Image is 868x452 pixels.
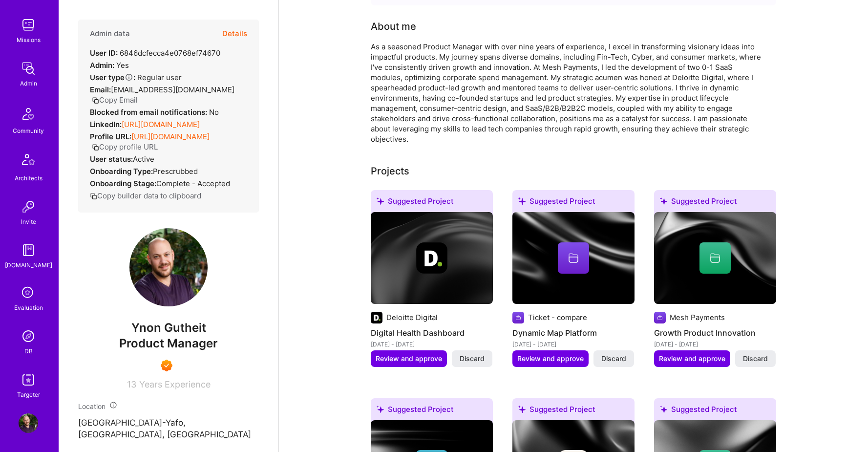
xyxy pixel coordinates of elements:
i: icon SuggestedTeams [377,406,384,413]
strong: Onboarding Stage: [90,179,156,188]
i: icon SuggestedTeams [660,197,667,205]
strong: Blocked from email notifications: [90,108,209,117]
div: Suggested Project [654,190,776,216]
strong: Email: [90,85,111,94]
div: Ticket - compare [528,312,587,323]
button: Discard [452,350,492,367]
img: Company logo [416,242,447,274]
i: icon SuggestedTeams [660,406,667,413]
div: Invite [21,216,36,227]
img: Architects [17,150,40,173]
div: [DATE] - [DATE] [654,339,776,349]
span: 13 [127,379,136,389]
div: Add projects you've worked on [371,164,409,178]
strong: User ID: [90,48,118,58]
div: [DOMAIN_NAME] [5,260,52,270]
strong: User status: [90,154,133,164]
i: icon Copy [90,193,97,200]
span: [EMAIL_ADDRESS][DOMAIN_NAME] [111,85,234,94]
span: Discard [743,354,768,364]
span: Review and approve [659,354,725,364]
i: icon Copy [92,97,99,104]
div: No [90,107,219,117]
button: Details [222,20,247,48]
img: cover [512,212,635,304]
div: As a seasoned Product Manager with over nine years of experience, I excel in transforming visiona... [371,42,762,144]
i: icon SuggestedTeams [518,197,526,205]
img: Invite [19,197,38,216]
div: Projects [371,164,409,178]
img: admin teamwork [19,59,38,78]
div: DB [24,346,33,356]
div: Targeter [17,389,40,400]
a: [URL][DOMAIN_NAME] [122,120,200,129]
button: Review and approve [654,350,730,367]
div: Suggested Project [512,398,635,424]
a: User Avatar [16,413,41,433]
p: [GEOGRAPHIC_DATA]-Yafo, [GEOGRAPHIC_DATA], [GEOGRAPHIC_DATA] [78,417,259,441]
strong: Onboarding Type: [90,167,153,176]
div: 6846dcfecca4e0768ef74670 [90,48,220,58]
span: Product Manager [119,336,218,350]
span: Ynon Gutheit [78,321,259,335]
div: Suggested Project [654,398,776,424]
img: Exceptional A.Teamer [161,360,172,371]
img: cover [654,212,776,304]
div: Evaluation [14,302,43,313]
button: Discard [593,350,634,367]
h4: Growth Product Innovation [654,326,776,339]
img: Company logo [654,312,666,323]
div: Location [78,401,259,411]
div: Mesh Payments [670,312,725,323]
span: Complete - Accepted [156,179,230,188]
img: Company logo [371,312,382,323]
button: Review and approve [371,350,447,367]
strong: User type : [90,73,135,82]
i: icon SuggestedTeams [377,197,384,205]
div: Missions [17,35,41,45]
img: Company logo [512,312,524,323]
img: Skill Targeter [19,370,38,389]
div: Suggested Project [512,190,635,216]
div: Yes [90,60,129,70]
span: Discard [601,354,626,364]
div: Admin [20,78,37,88]
img: User Avatar [19,413,38,433]
i: Help [125,73,133,82]
div: [DATE] - [DATE] [371,339,493,349]
img: Community [17,102,40,126]
strong: Admin: [90,61,114,70]
div: [DATE] - [DATE] [512,339,635,349]
span: prescrubbed [153,167,198,176]
h4: Admin data [90,29,130,38]
button: Review and approve [512,350,589,367]
img: Admin Search [19,326,38,346]
span: Years Experience [139,379,211,389]
div: Architects [15,173,42,183]
div: Regular user [90,72,182,83]
img: User Avatar [129,228,208,306]
span: Review and approve [376,354,442,364]
button: Copy profile URL [92,142,158,152]
img: guide book [19,240,38,260]
span: Review and approve [517,354,584,364]
i: icon Copy [92,144,99,151]
img: cover [371,212,493,304]
h4: Digital Health Dashboard [371,326,493,339]
span: Discard [460,354,485,364]
a: [URL][DOMAIN_NAME] [131,132,210,141]
button: Copy builder data to clipboard [90,191,201,201]
div: Suggested Project [371,190,493,216]
strong: LinkedIn: [90,120,122,129]
img: teamwork [19,15,38,35]
div: Deloitte Digital [386,312,438,323]
i: icon SelectionTeam [19,284,38,302]
span: Active [133,154,154,164]
div: Community [13,126,44,136]
i: icon SuggestedTeams [518,406,526,413]
strong: Profile URL: [90,132,131,141]
button: Discard [735,350,776,367]
h4: Dynamic Map Platform [512,326,635,339]
button: Copy Email [92,95,138,105]
div: About me [371,19,416,34]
